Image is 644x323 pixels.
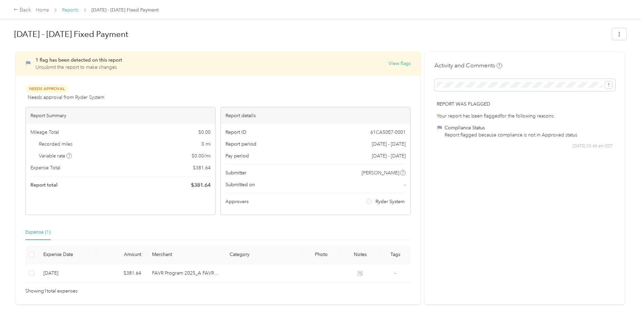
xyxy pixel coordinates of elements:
th: Amount [96,245,147,264]
div: Compliance Status [445,124,577,131]
div: Report details [221,107,410,124]
div: Back [14,6,31,14]
span: 61CA50E7-0001 [370,129,406,136]
span: Submitter [226,169,246,176]
span: Approvers [226,198,249,205]
div: Report Summary [26,107,215,124]
td: - [380,264,411,283]
span: 1 flag has been detected on this report [36,57,122,63]
div: Expense (1) [25,229,50,236]
div: Report flagged because compliance is not in Approved status [445,131,577,138]
span: Variable rate [39,152,72,159]
h4: Activity and Comments [434,61,502,70]
span: 0 mi [201,141,211,148]
span: Pay period [226,152,249,159]
span: $ 0.00 / mi [192,152,211,159]
span: Report ID [226,129,246,136]
th: Merchant [147,245,224,264]
div: Tags [385,252,405,257]
span: [PERSON_NAME] [362,169,399,176]
td: 9-3-2025 [38,264,96,283]
span: Needs approval from Ryder System [28,94,104,101]
span: Report total [30,181,58,189]
span: - [394,270,396,276]
span: Showing 1 total expenses [25,287,78,295]
span: Recorded miles [39,141,72,148]
h1: Sep 1 - 30, 2025 Fixed Payment [14,26,607,42]
p: Unsubmit the report to make changes [36,64,122,71]
span: [DATE] 03:46 am EDT [573,143,613,149]
span: Mileage Total [30,129,59,136]
span: $ 381.64 [193,164,211,171]
span: [DATE] - [DATE] [372,152,406,159]
th: Category [224,245,302,264]
th: Expense Date [38,245,96,264]
span: Report period [226,141,256,148]
span: Ryder System [375,198,405,205]
div: Your report has been flagged for the following reasons: [437,112,613,120]
span: Submitted on [226,181,255,188]
th: Tags [380,245,411,264]
span: - [404,181,406,188]
span: [DATE] - [DATE] Fixed Payment [91,6,159,14]
iframe: Everlance-gr Chat Button Frame [606,285,644,323]
span: $ 0.00 [198,129,211,136]
span: Expense Total [30,164,60,171]
td: $381.64 [96,264,147,283]
button: View flags [389,60,411,67]
td: FAVR Program 2025_A FAVR program [147,264,224,283]
span: Needs Approval [25,85,68,93]
span: [DATE] - [DATE] [372,141,406,148]
a: Home [36,7,49,13]
a: Reports [62,7,79,13]
span: $ 381.64 [191,181,211,189]
p: Report was flagged [437,101,613,108]
th: Photo [302,245,341,264]
th: Notes [341,245,380,264]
